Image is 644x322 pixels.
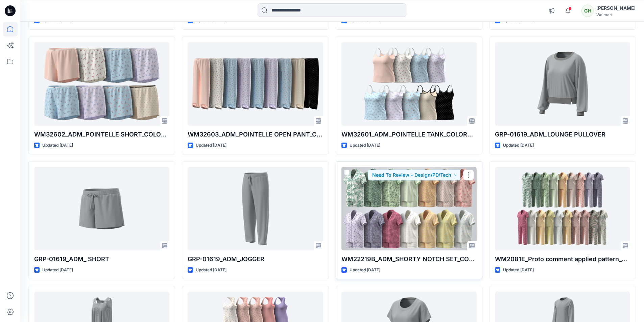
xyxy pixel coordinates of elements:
[341,167,477,250] a: WM22219B_ADM_SHORTY NOTCH SET_COLORWAY
[596,4,636,12] div: [PERSON_NAME]
[188,130,323,139] p: WM32603_ADM_POINTELLE OPEN PANT_COLORWAY
[34,42,169,126] a: WM32602_ADM_POINTELLE SHORT_COLORWAY
[341,130,477,139] p: WM32601_ADM_POINTELLE TANK_COLORWAY
[34,254,169,264] p: GRP-01619_ADM_ SHORT
[188,42,323,126] a: WM32603_ADM_POINTELLE OPEN PANT_COLORWAY
[495,254,630,264] p: WM2081E_Proto comment applied pattern_COLORWAY
[495,130,630,139] p: GRP-01619_ADM_LOUNGE PULLOVER
[495,42,630,126] a: GRP-01619_ADM_LOUNGE PULLOVER
[503,142,534,149] p: Updated [DATE]
[42,142,73,149] p: Updated [DATE]
[34,130,169,139] p: WM32602_ADM_POINTELLE SHORT_COLORWAY
[188,167,323,250] a: GRP-01619_ADM_JOGGER
[350,267,380,274] p: Updated [DATE]
[495,167,630,250] a: WM2081E_Proto comment applied pattern_COLORWAY
[196,267,226,274] p: Updated [DATE]
[196,142,226,149] p: Updated [DATE]
[350,142,380,149] p: Updated [DATE]
[581,5,594,17] div: GH
[341,42,477,126] a: WM32601_ADM_POINTELLE TANK_COLORWAY
[42,267,73,274] p: Updated [DATE]
[503,267,534,274] p: Updated [DATE]
[596,12,636,17] div: Walmart
[188,254,323,264] p: GRP-01619_ADM_JOGGER
[34,167,169,250] a: GRP-01619_ADM_ SHORT
[341,254,477,264] p: WM22219B_ADM_SHORTY NOTCH SET_COLORWAY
